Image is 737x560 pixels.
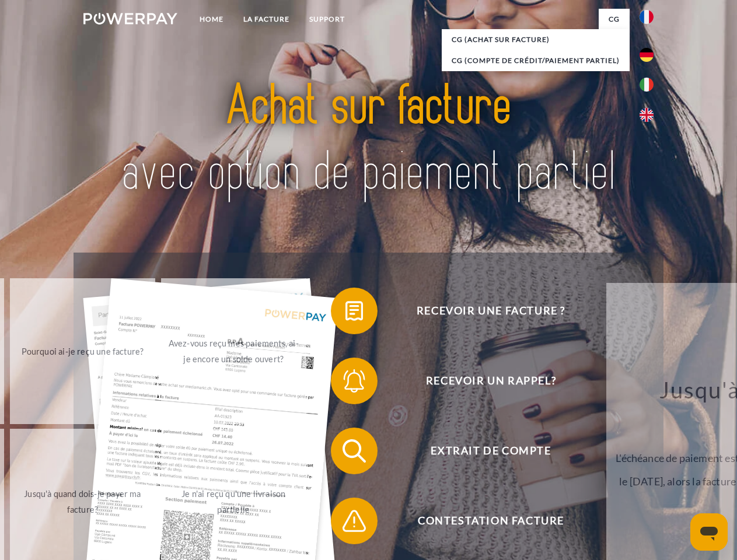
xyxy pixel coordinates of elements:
a: CG (achat sur facture) [442,29,630,50]
img: qb_warning.svg [340,506,369,535]
a: CG [599,9,630,30]
iframe: Bouton de lancement de la fenêtre de messagerie [690,513,728,551]
a: Home [190,9,233,30]
button: Contestation Facture [331,498,634,544]
div: Avez-vous reçu mes paiements, ai-je encore un solde ouvert? [168,335,299,367]
button: Extrait de compte [331,428,634,474]
img: it [640,78,654,92]
a: Avez-vous reçu mes paiements, ai-je encore un solde ouvert? [161,278,306,424]
img: de [640,48,654,62]
a: Support [299,9,355,30]
a: CG (Compte de crédit/paiement partiel) [442,50,630,71]
div: Jusqu'à quand dois-je payer ma facture? [17,486,148,517]
img: qb_search.svg [340,436,369,466]
a: LA FACTURE [233,9,299,30]
span: Extrait de compte [348,428,634,474]
img: en [640,108,654,122]
span: Contestation Facture [348,498,634,544]
img: logo-powerpay-white.svg [83,13,177,24]
div: Je n'ai reçu qu'une livraison partielle [168,486,299,517]
img: title-powerpay_fr.svg [111,56,626,223]
div: Pourquoi ai-je reçu une facture? [17,343,148,359]
img: fr [640,10,654,24]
